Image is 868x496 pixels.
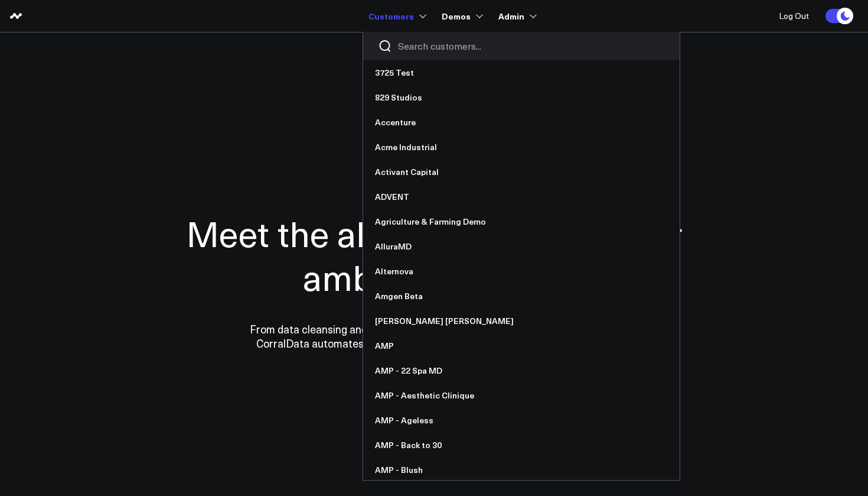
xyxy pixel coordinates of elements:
a: 3725 Test [363,60,680,85]
a: AlluraMD [363,234,680,259]
a: [PERSON_NAME] [PERSON_NAME] [363,309,680,333]
a: Activant Capital [363,160,680,184]
p: From data cleansing and integration to personalized dashboards and insights, CorralData automates... [224,322,644,351]
a: AMP - 22 Spa MD [363,358,680,383]
input: Search customers input [398,40,665,53]
a: Admin [498,5,534,27]
button: Search customers button [378,39,392,53]
h1: Meet the all-in-one data hub for ambitious teams [145,211,723,299]
a: AMP - Back to 30 [363,433,680,458]
a: ADVENT [363,184,680,209]
a: Customers [368,5,424,27]
a: AMP - Aesthetic Clinique [363,383,680,408]
a: AMP [363,333,680,358]
a: Demos [442,5,481,27]
a: Alternova [363,259,680,284]
a: Agriculture & Farming Demo [363,209,680,234]
a: AMP - Blush [363,458,680,482]
a: Amgen Beta [363,284,680,309]
a: Acme Industrial [363,135,680,160]
a: 829 Studios [363,85,680,110]
a: Accenture [363,110,680,135]
a: AMP - Ageless [363,408,680,433]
